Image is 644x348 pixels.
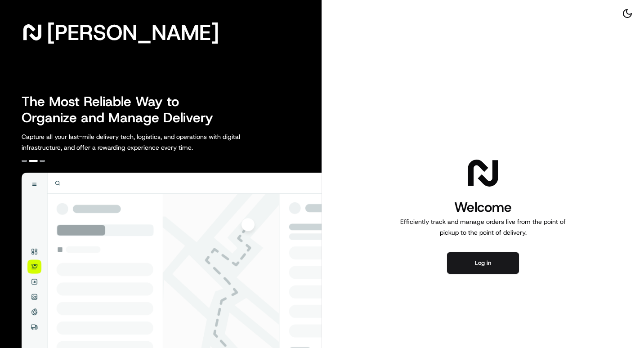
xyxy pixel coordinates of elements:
h1: Welcome [397,198,569,216]
p: Capture all your last-mile delivery tech, logistics, and operations with digital infrastructure, ... [22,131,281,153]
span: [PERSON_NAME] [47,23,219,41]
button: Log in [447,252,519,274]
p: Efficiently track and manage orders live from the point of pickup to the point of delivery. [397,216,569,238]
h2: The Most Reliable Way to Organize and Manage Delivery [22,94,223,126]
